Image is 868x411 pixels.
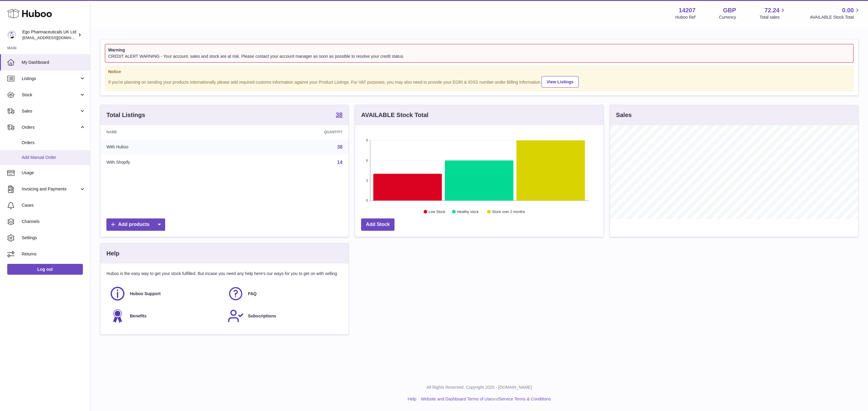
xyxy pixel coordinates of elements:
[361,218,395,231] a: Add Stock
[108,69,850,75] strong: Notice
[100,125,234,139] th: Name
[22,251,86,257] span: Returns
[22,29,77,41] div: Ego Pharmaceuticals UK Ltd
[109,286,222,302] a: Huboo Support
[366,199,368,202] text: 0
[106,218,165,231] a: Add products
[366,159,368,162] text: 6
[95,385,863,390] p: All Rights Reserved. Copyright 2025 - [DOMAIN_NAME]
[429,210,445,214] text: Low Stock
[228,308,340,324] a: Subscriptions
[842,6,854,14] span: 0.00
[723,6,736,14] strong: GBP
[337,144,343,150] a: 38
[130,291,161,297] span: Huboo Support
[22,92,79,98] span: Stock
[810,6,861,20] a: 0.00 AVAILABLE Stock Total
[7,30,16,39] img: internalAdmin-14207@internal.huboo.com
[421,397,492,401] a: Website and Dashboard Terms of Use
[336,112,342,119] a: 38
[22,140,86,146] span: Orders
[366,139,368,142] text: 9
[492,210,525,214] text: Stock over 2 months
[22,186,79,192] span: Invoicing and Payments
[109,308,222,324] a: Benefits
[22,35,89,40] span: [EMAIL_ADDRESS][DOMAIN_NAME]
[106,249,119,258] h3: Help
[419,396,551,402] li: and
[228,286,340,302] a: FAQ
[457,210,479,214] text: Healthy stock
[22,170,86,176] span: Usage
[22,155,86,160] span: Add Manual Order
[361,111,428,119] h3: AVAILABLE Stock Total
[106,111,145,119] h3: Total Listings
[100,139,234,155] td: With Huboo
[106,271,342,277] p: Huboo is the easy way to get your stock fulfilled. But incase you need any help here's our ways f...
[248,291,257,297] span: FAQ
[22,235,86,241] span: Settings
[234,125,348,139] th: Quantity
[542,76,579,88] a: View Listings
[408,397,417,401] a: Help
[130,313,146,319] span: Benefits
[764,6,779,14] span: 72.24
[22,76,79,82] span: Listings
[108,54,850,59] div: CREDIT ALERT WARNING - Your account, sales and stock are at risk. Please contact your account man...
[810,14,861,20] span: AVAILABLE Stock Total
[336,112,342,118] strong: 38
[22,60,86,65] span: My Dashboard
[759,14,786,20] span: Total sales
[616,111,632,119] h3: Sales
[22,125,79,130] span: Orders
[248,313,276,319] span: Subscriptions
[337,160,343,165] a: 14
[499,397,551,401] a: Service Terms & Conditions
[675,14,696,20] div: Huboo Ref
[22,202,86,208] span: Cases
[679,6,696,14] strong: 14207
[719,14,736,20] div: Currency
[22,219,86,224] span: Channels
[108,47,850,53] strong: Warning
[108,76,850,88] div: If you're planning on sending your products internationally please add required customs informati...
[22,108,79,114] span: Sales
[100,155,234,170] td: With Shopify
[7,264,83,275] a: Log out
[366,179,368,182] text: 3
[759,6,786,20] a: 72.24 Total sales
